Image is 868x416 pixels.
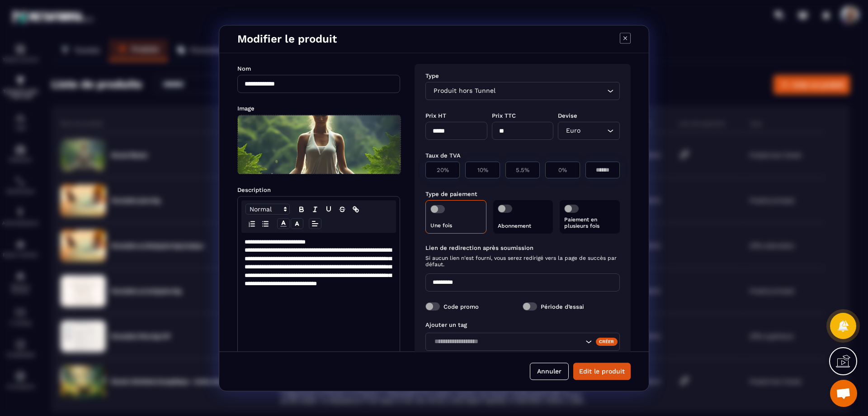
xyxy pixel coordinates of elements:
label: Code promo [443,303,479,310]
label: Période d’essai [541,303,584,310]
a: Ouvrir le chat [830,380,857,407]
div: Créer [596,338,618,346]
label: Type de paiement [425,191,477,197]
div: Search for option [558,122,620,140]
p: 0% [550,167,575,173]
p: Paiement en plusieurs fois [564,216,615,229]
span: Si aucun lien n'est fourni, vous serez redirigé vers la page de succès par défaut. [425,255,620,268]
p: 10% [470,167,495,173]
button: Edit le produit [573,363,631,380]
label: Nom [237,65,251,72]
p: 5.5% [510,167,535,173]
label: Ajouter un tag [425,321,467,328]
p: Une fois [430,222,481,229]
p: Abonnement [498,223,549,229]
label: Prix HT [425,112,446,119]
input: Search for option [497,86,605,96]
span: Produit hors Tunnel [431,86,497,96]
input: Search for option [431,337,583,347]
input: Search for option [582,126,605,136]
label: Image [237,105,255,112]
div: Search for option [425,333,620,351]
span: Euro [564,126,582,136]
label: Description [237,186,271,193]
label: Taux de TVA [425,152,461,159]
button: Annuler [530,363,569,380]
p: 20% [430,167,455,173]
label: Type [425,72,439,79]
label: Devise [558,112,577,119]
h4: Modifier le produit [237,33,337,45]
label: Prix TTC [492,112,516,119]
label: Lien de redirection après soumission [425,244,620,251]
div: Search for option [425,82,620,100]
